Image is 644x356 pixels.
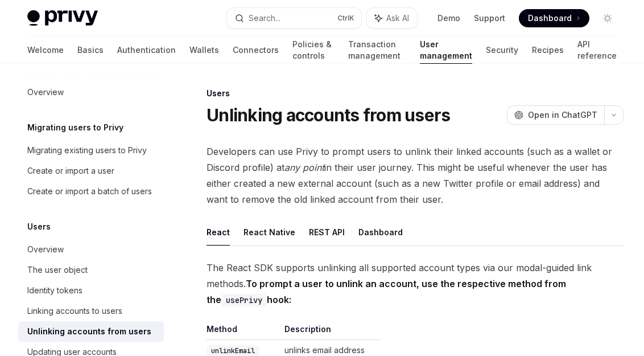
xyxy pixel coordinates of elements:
span: Developers can use Privy to prompt users to unlink their linked accounts (such as a wallet or Dis... [207,144,624,207]
button: React Native [243,219,295,245]
button: Open in ChatGPT [507,105,604,125]
button: React [207,219,230,245]
a: User management [420,36,472,64]
div: Overview [27,85,64,99]
a: Support [474,13,505,24]
button: Dashboard [358,219,403,245]
button: Search...CtrlK [227,8,362,28]
a: Overview [18,82,164,103]
a: Linking accounts to users [18,301,164,321]
span: Ctrl K [337,14,354,23]
a: Basics [77,36,104,64]
h5: Migrating users to Privy [27,121,123,134]
h5: Users [27,220,51,234]
h1: Unlinking accounts from users [207,105,450,125]
a: Create or import a user [18,161,164,181]
strong: To prompt a user to unlink an account, use the respective method from the hook: [207,278,566,305]
a: Wallets [189,36,219,64]
a: Security [486,36,518,64]
a: Dashboard [519,9,589,27]
button: REST API [309,219,345,245]
img: light logo [27,10,98,26]
div: Unlinking accounts from users [27,325,151,338]
code: usePrivy [221,294,267,306]
span: Open in ChatGPT [528,109,597,121]
div: The user object [27,263,88,277]
button: Ask AI [367,8,417,28]
em: any point [284,162,324,173]
div: Search... [249,11,280,25]
div: Linking accounts to users [27,304,122,318]
a: Create or import a batch of users [18,181,164,202]
a: Demo [437,13,460,24]
a: Overview [18,239,164,260]
span: Ask AI [386,13,409,24]
a: API reference [577,36,617,64]
th: Method [207,324,280,340]
div: Migrating existing users to Privy [27,144,147,157]
a: Migrating existing users to Privy [18,140,164,161]
span: The React SDK supports unlinking all supported account types via our modal-guided link methods. [207,260,624,308]
div: Overview [27,243,64,256]
a: Unlinking accounts from users [18,321,164,342]
a: The user object [18,260,164,280]
th: Description [280,324,381,340]
a: Authentication [117,36,176,64]
a: Recipes [532,36,564,64]
a: Transaction management [348,36,406,64]
span: Dashboard [528,13,572,24]
div: Users [207,88,624,99]
div: Create or import a batch of users [27,185,152,198]
a: Policies & controls [292,36,335,64]
a: Connectors [233,36,279,64]
a: Identity tokens [18,280,164,301]
div: Create or import a user [27,164,114,178]
a: Welcome [27,36,64,64]
div: Identity tokens [27,284,82,297]
button: Toggle dark mode [598,9,617,27]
